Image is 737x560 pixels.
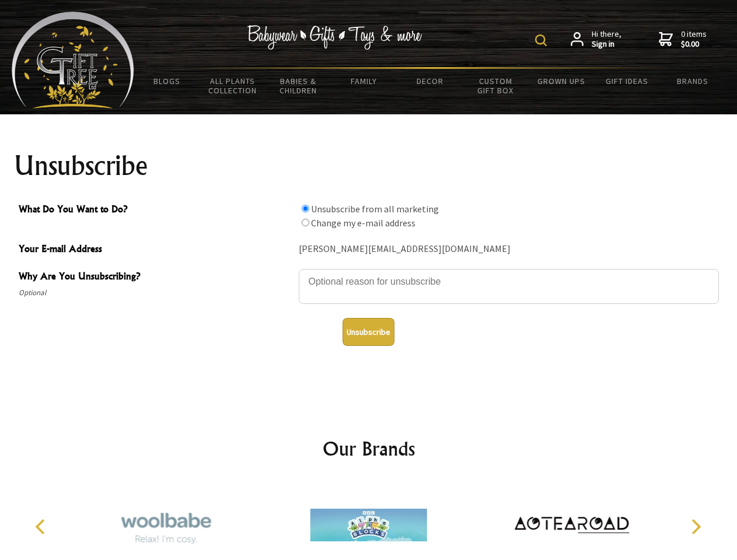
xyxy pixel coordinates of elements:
img: Babywear - Gifts - Toys & more [247,25,422,50]
a: Hi there,Sign in [571,29,621,50]
a: Babies & Children [266,69,331,103]
label: Unsubscribe from all marketing [311,203,439,215]
span: Why Are You Unsubscribing? [19,269,293,286]
a: Decor [397,69,463,93]
h2: Our Brands [23,435,714,463]
a: 0 items$0.00 [659,29,707,50]
a: BLOGS [134,69,200,93]
h1: Unsubscribe [14,152,724,180]
div: [PERSON_NAME][EMAIL_ADDRESS][DOMAIN_NAME] [299,240,719,258]
textarea: Why Are You Unsubscribing? [299,269,719,304]
a: Gift Ideas [594,69,660,93]
strong: $0.00 [681,39,707,50]
a: All Plants Collection [200,69,266,103]
span: Hi there, [592,29,621,50]
a: Grown Ups [528,69,594,93]
button: Previous [29,514,55,540]
a: Family [331,69,397,93]
label: Change my e-mail address [311,217,415,229]
input: What Do You Want to Do? [302,219,309,226]
strong: Sign in [592,39,621,50]
span: What Do You Want to Do? [19,202,293,219]
img: Babyware - Gifts - Toys and more... [12,12,134,108]
button: Next [683,514,708,540]
a: Brands [660,69,726,93]
a: Custom Gift Box [463,69,529,103]
span: Optional [19,286,293,300]
img: product search [535,34,547,46]
button: Unsubscribe [343,318,394,346]
input: What Do You Want to Do? [302,205,309,212]
span: Your E-mail Address [19,242,293,258]
span: 0 items [681,29,707,50]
